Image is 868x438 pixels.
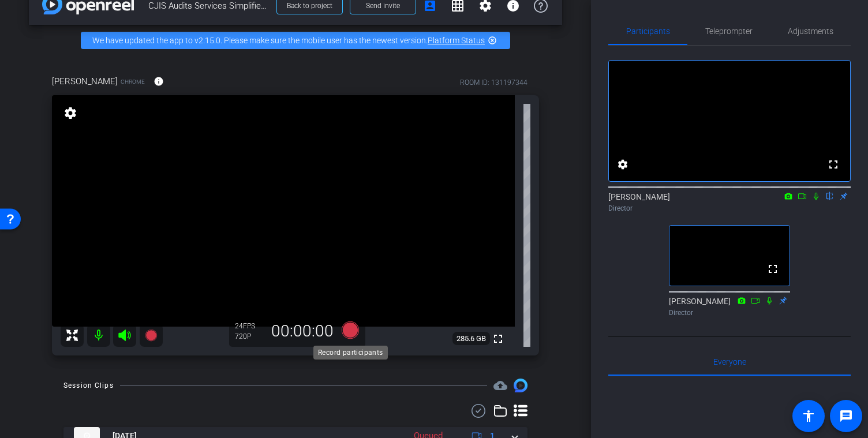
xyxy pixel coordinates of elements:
[826,158,840,171] mat-icon: fullscreen
[713,358,746,366] span: Everyone
[766,262,780,276] mat-icon: fullscreen
[452,332,490,346] span: 285.6 GB
[669,308,790,318] div: Director
[264,321,341,341] div: 00:00:00
[62,106,78,120] mat-icon: settings
[488,36,497,45] mat-icon: highlight_off
[428,36,485,45] a: Platform Status
[235,332,264,341] div: 720P
[608,203,851,214] div: Director
[823,190,837,201] mat-icon: flip
[243,322,255,330] span: FPS
[63,380,114,391] div: Session Clips
[839,409,853,423] mat-icon: message
[514,379,527,392] img: Session clips
[235,321,264,331] div: 24
[669,295,790,318] div: [PERSON_NAME]
[493,379,507,392] mat-icon: cloud_upload
[802,409,815,423] mat-icon: accessibility
[287,2,332,10] span: Back to project
[52,75,118,88] span: [PERSON_NAME]
[313,346,388,360] div: Record participants
[460,77,527,88] div: ROOM ID: 131197344
[608,191,851,214] div: [PERSON_NAME]
[616,158,630,171] mat-icon: settings
[154,76,164,87] mat-icon: info
[493,379,507,392] span: Destinations for your clips
[366,1,400,10] span: Send invite
[705,27,753,35] span: Teleprompter
[788,27,833,35] span: Adjustments
[491,332,505,346] mat-icon: fullscreen
[626,27,670,35] span: Participants
[121,77,145,86] span: Chrome
[81,32,510,49] div: We have updated the app to v2.15.0. Please make sure the mobile user has the newest version.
